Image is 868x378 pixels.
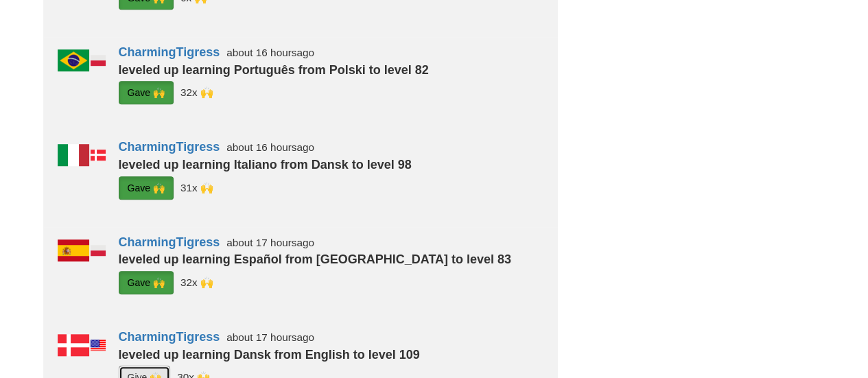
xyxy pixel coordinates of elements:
[226,47,314,58] small: about 16 hours ago
[180,276,213,288] small: monsieur66<br />white_rabbit.<br />Hexx_Kitty<br />Romolo_Ricci<br />Esperanza.<br />Determined-T...
[119,271,174,294] button: Gave 🙌
[226,237,314,248] small: about 17 hours ago
[226,141,314,153] small: about 16 hours ago
[180,86,213,98] small: monsieur66<br />white_rabbit.<br />Hexx_Kitty<br />Romolo_Ricci<br />Esperanza.<br />Determined-T...
[119,140,220,154] a: CharmingTigress
[226,331,314,343] small: about 17 hours ago
[119,348,420,362] strong: leveled up learning Dansk from English to level 109
[119,176,174,200] button: Gave 🙌
[119,235,220,249] a: CharmingTigress
[119,45,220,59] a: CharmingTigress
[119,81,174,104] button: Gave 🙌
[119,63,429,77] strong: leveled up learning Português from Polski to level 82
[119,158,412,172] strong: leveled up learning Italiano from Dansk to level 98
[119,330,220,344] a: CharmingTigress
[119,252,511,266] strong: leveled up learning Español from [GEOGRAPHIC_DATA] to level 83
[180,181,213,193] small: monsieur66<br />white_rabbit.<br />Hexx_Kitty<br />Romolo_Ricci<br />Esperanza.<br />Determined-T...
